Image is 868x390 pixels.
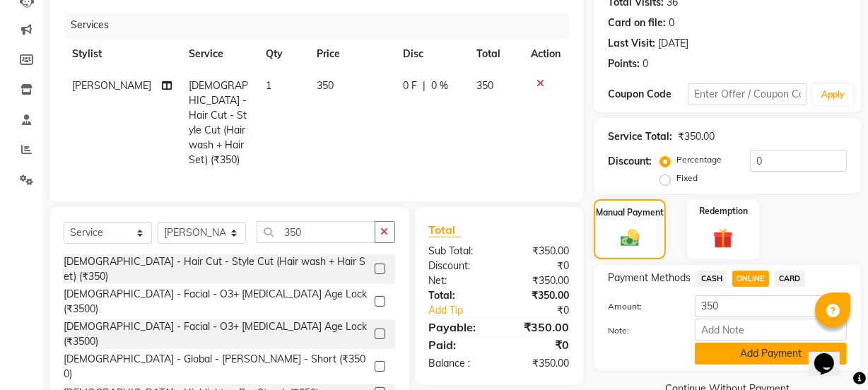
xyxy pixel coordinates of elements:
[732,271,769,287] span: ONLINE
[695,319,847,341] input: Add Note
[468,38,522,70] th: Total
[64,319,369,349] div: [DEMOGRAPHIC_DATA] - Facial - O3+ [MEDICAL_DATA] Age Lock (₹3500)
[643,57,648,71] div: 0
[676,153,722,166] label: Percentage
[429,223,462,237] span: Total
[499,259,580,273] div: ₹0
[678,129,715,144] div: ₹350.00
[608,87,688,102] div: Coupon Code
[676,172,698,184] label: Fixed
[608,36,655,51] div: Last Visit:
[266,79,271,92] span: 1
[431,78,448,93] span: 0 %
[499,356,580,371] div: ₹350.00
[418,259,499,273] div: Discount:
[608,129,672,144] div: Service Total:
[65,12,580,38] div: Services
[522,38,569,70] th: Action
[418,336,499,353] div: Paid:
[499,244,580,259] div: ₹350.00
[499,336,580,353] div: ₹0
[418,244,499,259] div: Sub Total:
[813,84,853,105] button: Apply
[775,271,805,287] span: CARD
[317,79,334,92] span: 350
[597,324,684,337] label: Note:
[499,288,580,303] div: ₹350.00
[512,303,580,318] div: ₹0
[72,79,151,92] span: [PERSON_NAME]
[476,79,493,92] span: 350
[695,295,847,317] input: Amount
[695,343,847,365] button: Add Payment
[696,271,727,287] span: CASH
[809,333,854,376] iframe: chat widget
[64,352,369,382] div: [DEMOGRAPHIC_DATA] - Global - [PERSON_NAME] - Short (₹3500)
[499,319,580,336] div: ₹350.00
[257,38,308,70] th: Qty
[669,16,674,30] div: 0
[608,16,666,30] div: Card on file:
[615,227,645,249] img: _cash.svg
[418,273,499,288] div: Net:
[394,38,468,70] th: Disc
[418,288,499,303] div: Total:
[608,154,652,169] div: Discount:
[180,38,257,70] th: Service
[699,205,748,218] label: Redemption
[308,38,395,70] th: Price
[189,79,248,166] span: [DEMOGRAPHIC_DATA] - Hair Cut - Style Cut (Hair wash + Hair Set) (₹350)
[64,254,369,284] div: [DEMOGRAPHIC_DATA] - Hair Cut - Style Cut (Hair wash + Hair Set) (₹350)
[418,319,499,336] div: Payable:
[418,303,512,318] a: Add Tip
[64,38,180,70] th: Stylist
[688,83,807,105] input: Enter Offer / Coupon Code
[499,273,580,288] div: ₹350.00
[658,36,688,51] div: [DATE]
[707,226,739,251] img: _gift.svg
[596,206,664,219] label: Manual Payment
[608,271,691,285] span: Payment Methods
[64,287,369,317] div: [DEMOGRAPHIC_DATA] - Facial - O3+ [MEDICAL_DATA] Age Lock (₹3500)
[257,221,375,243] input: Search or Scan
[597,300,684,313] label: Amount:
[423,78,426,93] span: |
[403,78,417,93] span: 0 F
[418,356,499,371] div: Balance :
[608,57,640,71] div: Points:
